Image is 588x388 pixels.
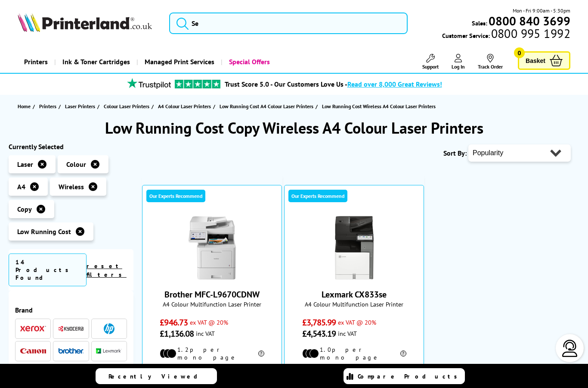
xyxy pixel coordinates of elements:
[96,368,217,384] a: Recently Viewed
[20,348,46,354] img: Canon
[358,372,462,380] span: Compare Products
[302,363,406,379] li: 5.7p per colour page
[18,13,158,34] a: Printerland Logo
[39,102,56,111] span: Printers
[322,216,387,280] img: Lexmark CX833se
[65,102,95,111] span: Laser Printers
[180,273,244,282] a: Brother MFC-L9670CDNW
[220,102,316,111] a: Low Running Cost A4 Colour Laser Printers
[9,142,133,151] div: Currently Selected
[62,51,130,73] span: Ink & Toner Cartridges
[302,328,336,339] span: £4,543.19
[288,190,347,202] div: Our Experts Recommend
[347,80,442,88] span: Read over 8,000 Great Reviews!
[472,19,487,27] span: Sales:
[87,262,127,278] a: reset filters
[169,13,408,34] input: Se
[221,51,276,73] a: Special Offers
[561,340,579,357] img: user-headset-light.svg
[442,29,570,40] span: Customer Service:
[17,160,33,169] span: Laser
[487,17,570,25] a: 0800 840 3699
[160,363,264,379] li: 9.2p per colour page
[338,329,357,338] span: inc VAT
[18,13,152,32] img: Printerland Logo
[443,149,467,157] span: Sort By:
[322,289,387,300] a: Lexmark CX833se
[452,63,465,70] span: Log In
[160,317,188,328] span: £946.73
[58,348,84,354] img: Brother
[96,348,122,354] img: Lexmark
[59,182,84,191] span: Wireless
[58,346,84,357] a: Brother
[104,102,149,111] span: Colour Laser Printers
[322,103,436,110] span: Low Running Cost Wireless A4 Colour Laser Printers
[220,102,313,111] span: Low Running Cost A4 Colour Laser Printers
[147,300,277,308] span: A4 Colour Multifunction Laser Printer
[158,102,211,111] span: A4 Colour Laser Printers
[17,205,32,213] span: Copy
[302,346,406,361] li: 1.0p per mono page
[478,54,503,70] a: Track Order
[344,368,465,384] a: Compare Products
[66,160,86,169] span: Colour
[160,328,194,339] span: £1,136.08
[452,54,465,70] a: Log In
[9,253,87,286] span: 14 Products Found
[160,346,264,361] li: 1.2p per mono page
[196,329,215,338] span: inc VAT
[190,318,228,326] span: ex VAT @ 20%
[338,318,376,326] span: ex VAT @ 20%
[20,323,46,334] a: Xerox
[136,51,221,73] a: Managed Print Services
[164,289,260,300] a: Brother MFC-L9670CDNW
[65,102,97,111] a: Laser Printers
[526,55,545,66] span: Basket
[175,80,220,88] img: trustpilot rating
[54,51,136,73] a: Ink & Toner Cartridges
[422,54,439,70] a: Support
[489,13,570,29] b: 0800 840 3699
[96,323,122,334] a: HP
[322,273,387,282] a: Lexmark CX833se
[20,325,46,332] img: Xerox
[146,190,205,202] div: Our Experts Recommend
[39,102,59,111] a: Printers
[225,80,442,88] a: Trust Score 5.0 - Our Customers Love Us -Read over 8,000 Great Reviews!
[18,51,54,73] a: Printers
[518,51,570,70] a: Basket 0
[158,102,213,111] a: A4 Colour Laser Printers
[17,227,71,236] span: Low Running Cost
[17,182,25,191] span: A4
[9,118,579,138] h1: Low Running Cost Copy Wireless A4 Colour Laser Printers
[123,78,175,89] img: trustpilot rating
[302,317,336,328] span: £3,785.99
[289,300,419,308] span: A4 Colour Multifunction Laser Printer
[58,325,84,332] img: Kyocera
[514,47,525,58] span: 0
[180,216,244,280] img: Brother MFC-L9670CDNW
[490,29,570,38] span: 0800 995 1992
[104,323,115,334] img: HP
[422,63,439,70] span: Support
[104,102,152,111] a: Colour Laser Printers
[20,346,46,357] a: Canon
[96,346,122,357] a: Lexmark
[513,6,570,15] span: Mon - Fri 9:00am - 5:30pm
[15,306,127,314] span: Brand
[18,102,33,111] a: Home
[58,323,84,334] a: Kyocera
[108,372,206,380] span: Recently Viewed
